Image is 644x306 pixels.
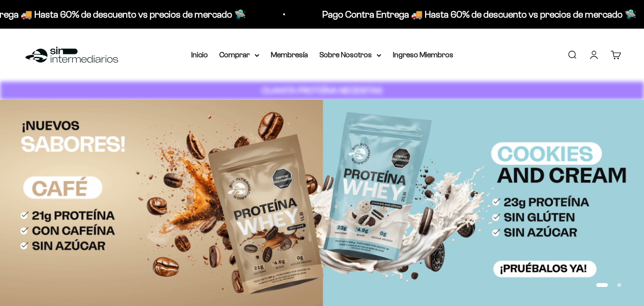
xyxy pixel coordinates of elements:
[262,85,382,95] strong: CUANTA PROTEÍNA NECESITAS
[271,51,308,59] a: Membresía
[219,49,259,61] summary: Comprar
[319,49,381,61] summary: Sobre Nosotros
[393,51,453,59] a: Ingreso Miembros
[318,7,633,22] p: Pago Contra Entrega 🚚 Hasta 60% de descuento vs precios de mercado 🛸
[191,51,208,59] a: Inicio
